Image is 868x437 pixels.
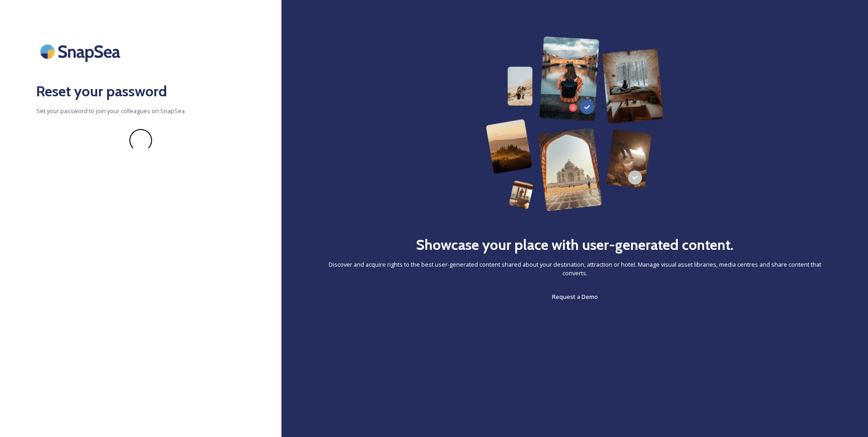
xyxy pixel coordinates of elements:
[36,107,245,115] span: Set your password to join your colleagues on SnapSea
[552,291,598,302] a: Request a Demo
[36,80,245,102] h2: Reset your password
[552,293,598,301] span: Request a Demo
[486,36,664,211] img: 63b42ca75bacad526042e722_Group%20154-p-800.png
[416,234,734,256] h2: Showcase your place with user-generated content.
[36,36,127,67] img: SnapSea Logo
[318,260,832,278] span: Discover and acquire rights to the best user-generated content shared about your destination, att...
